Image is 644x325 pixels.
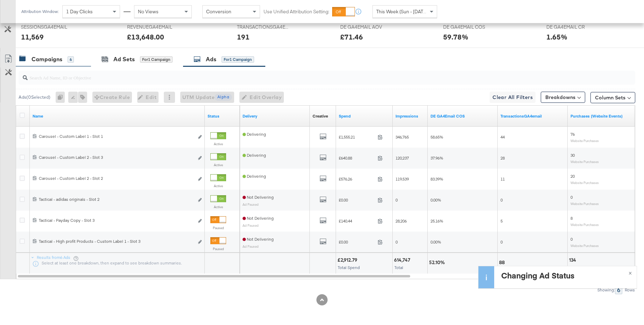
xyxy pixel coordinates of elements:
div: 0 [56,92,68,103]
sub: Website Purchases [570,202,599,206]
span: 58.65% [430,134,443,140]
div: 134 [569,257,578,263]
span: 1 Day Clicks [66,8,93,15]
div: 52.10% [429,259,447,266]
span: DE GA4EMAIL AOV [340,24,393,30]
div: Ad Sets [113,55,135,63]
div: Creative [313,113,328,119]
span: 30 [570,153,575,158]
label: Active [210,142,226,146]
button: Clear All Filters [490,92,535,103]
label: Paused [210,247,226,251]
sub: Ad Paused [243,244,259,248]
sub: Ad Paused [243,223,259,227]
span: 28,206 [395,218,407,224]
span: 0 [570,195,573,200]
div: 614,747 [394,257,412,263]
div: 1.65% [546,32,567,42]
a: Transactions - The total number of transactions [500,113,565,119]
sub: Ad Paused [243,202,259,206]
span: 0 [500,239,503,245]
span: 346,765 [395,134,409,140]
span: Not Delivering [243,236,274,242]
span: DE GA4EMAIL CR [546,24,599,30]
sub: Website Purchases [570,160,599,164]
span: £640.88 [339,155,375,161]
span: × [629,268,632,276]
div: £13,648.00 [127,32,164,42]
div: Changing Ad Status [501,270,628,281]
span: REVENUEGA4EMAIL [127,24,180,30]
span: 5 [500,218,503,224]
span: 120,237 [395,155,409,161]
div: Tactical - Payday Copy - Slot 3 [39,218,194,223]
span: 0 [395,239,398,245]
span: No Views [138,8,159,15]
span: 83.39% [430,176,443,182]
div: Tactical - adidas originals - Slot 2 [39,197,194,202]
span: Not Delivering [243,195,274,200]
span: SESSIONSGA4EMAIL [21,24,73,30]
a: Shows the creative associated with your ad. [313,113,328,119]
span: DE GA4EMAIL COS [443,24,496,30]
span: 0 [500,197,503,203]
a: The number of times a purchase was made tracked by your Custom Audience pixel on your website aft... [570,113,635,119]
span: 8 [570,216,573,221]
span: Delivering [243,174,266,179]
a: Reflects the ability of your Ad to achieve delivery. [243,113,307,119]
div: 191 [237,32,250,42]
span: 119,539 [395,176,409,182]
span: 44 [500,134,505,140]
div: Ads ( 0 Selected) [19,94,50,100]
label: Use Unified Attribution Setting: [264,8,329,15]
sub: Website Purchases [570,222,599,227]
span: 0 [570,236,573,242]
div: Ads [206,55,216,63]
span: 0 [395,197,398,203]
div: Carousel - Custom Label 2 - Slot 2 [39,176,194,181]
span: TRANSACTIONSGA4EMAIL [237,24,289,30]
div: for 1 Campaign [222,56,254,63]
div: Carousel - Custom Label 1 - Slot 1 [39,134,194,139]
span: 28 [500,155,505,161]
sub: Website Purchases [570,139,599,143]
button: × [624,266,637,279]
span: £576.26 [339,176,375,182]
span: 0.00% [430,197,441,203]
a: Ad Name. [33,113,202,119]
span: This Week (Sun - [DATE]) [376,8,429,15]
span: Conversion [206,8,231,15]
span: Total [394,265,403,270]
label: Active [210,184,226,188]
span: Total Spend [338,265,360,270]
div: £71.46 [340,32,363,42]
span: Clear All Filters [492,93,533,102]
div: Campaigns [31,55,62,63]
a: Shows the current state of your Ad. [208,113,237,119]
span: 20 [570,174,575,179]
span: Not Delivering [243,216,274,221]
div: for 1 Campaign [140,56,173,63]
sub: Website Purchases [570,243,599,248]
div: Tactical - High profit Products - Custom Label 1 - Slot 3 [39,239,194,244]
button: Breakdowns [541,92,585,103]
button: Column Sets [590,92,635,103]
a: The total amount spent to date. [339,113,390,119]
span: 25.16% [430,218,443,224]
sub: Website Purchases [570,181,599,185]
label: Paused [210,226,226,230]
span: £0.00 [339,197,375,203]
span: £0.00 [339,239,375,245]
div: 59.78% [443,32,468,42]
span: 11 [500,176,505,182]
div: Carousel - Custom Label 2 - Slot 3 [39,155,194,160]
div: Attribution Window: [21,9,59,14]
span: £1,555.21 [339,134,375,140]
span: Delivering [243,132,266,137]
span: Total [569,265,578,270]
label: Active [210,163,226,167]
span: 37.96% [430,155,443,161]
span: Delivering [243,153,266,158]
div: 6 [68,56,74,63]
span: £140.44 [339,218,375,224]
